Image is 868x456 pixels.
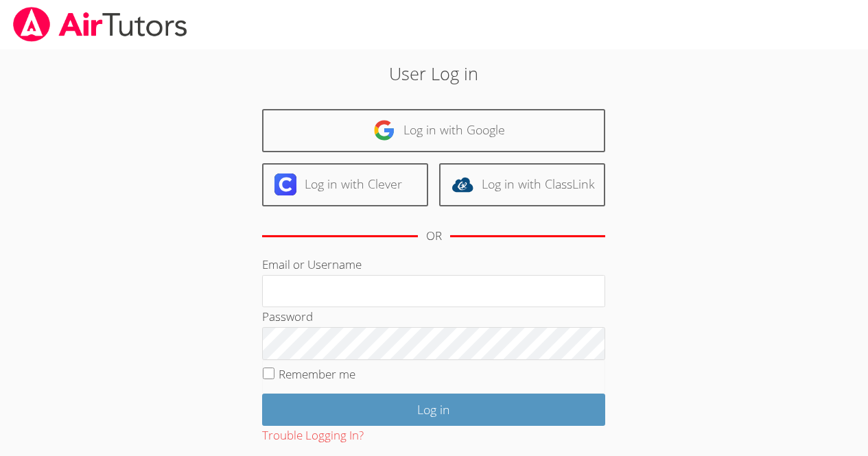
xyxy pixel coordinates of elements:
img: classlink-logo-d6bb404cc1216ec64c9a2012d9dc4662098be43eaf13dc465df04b49fa7ab582.svg [451,173,473,195]
label: Remember me [279,366,355,382]
a: Log in with Google [262,109,605,152]
img: airtutors_banner-c4298cdbf04f3fff15de1276eac7730deb9818008684d7c2e4769d2f7ddbe033.png [12,7,189,42]
h2: User Log in [200,60,668,86]
img: google-logo-50288ca7cdecda66e5e0955fdab243c47b7ad437acaf1139b6f446037453330a.svg [373,119,395,141]
a: Log in with ClassLink [439,163,605,206]
label: Email or Username [262,256,362,272]
label: Password [262,309,313,324]
button: Trouble Logging In? [262,426,364,446]
a: Log in with Clever [262,163,428,206]
div: OR [426,226,442,246]
input: Log in [262,394,605,426]
img: clever-logo-6eab21bc6e7a338710f1a6ff85c0baf02591cd810cc4098c63d3a4b26e2feb20.svg [274,173,296,195]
